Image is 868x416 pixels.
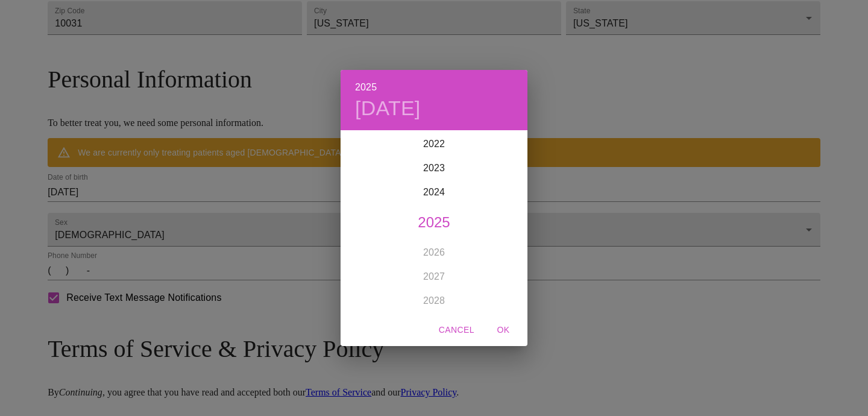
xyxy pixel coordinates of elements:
[341,132,527,156] div: 2022
[489,323,518,338] span: OK
[484,319,523,341] button: OK
[341,156,527,180] div: 2023
[341,210,527,235] div: 2025
[341,180,527,204] div: 2024
[434,319,479,341] button: Cancel
[439,323,474,338] span: Cancel
[355,96,421,121] button: [DATE]
[355,79,377,96] button: 2025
